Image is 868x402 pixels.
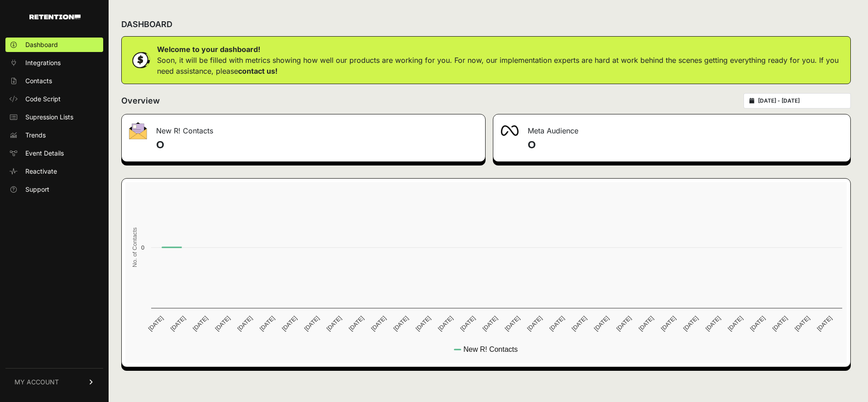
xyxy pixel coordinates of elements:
[593,315,610,332] text: [DATE]
[258,315,276,332] text: [DATE]
[5,146,103,161] a: Event Details
[29,14,81,19] img: Retention.com
[14,378,59,387] span: MY ACCOUNT
[415,315,432,332] text: [DATE]
[25,131,46,140] span: Trends
[437,315,454,332] text: [DATE]
[5,182,103,197] a: Support
[637,315,655,332] text: [DATE]
[157,45,260,54] strong: Welcome to your dashboard!
[238,66,277,76] a: contact us!
[325,315,343,332] text: [DATE]
[25,113,73,122] span: Supression Lists
[682,315,700,332] text: [DATE]
[793,315,811,332] text: [DATE]
[169,315,187,332] text: [DATE]
[816,315,833,332] text: [DATE]
[548,315,566,332] text: [DATE]
[147,315,164,332] text: [DATE]
[528,138,843,152] h4: 0
[157,55,843,76] p: Soon, it will be filled with metrics showing how well our products are working for you. For now, ...
[459,315,477,332] text: [DATE]
[121,18,172,31] h2: DASHBOARD
[504,315,521,332] text: [DATE]
[25,40,58,49] span: Dashboard
[370,315,387,332] text: [DATE]
[463,345,518,353] text: New R! Contacts
[771,315,789,332] text: [DATE]
[501,125,519,136] img: fa-meta-2f981b61bb99beabf952f7030308934f19ce035c18b003e963880cc3fabeebb7.png
[122,114,485,142] div: New R! Contacts
[25,185,49,194] span: Support
[129,49,152,71] img: dollar-coin-05c43ed7efb7bc0c12610022525b4bbbb207c7efeef5aecc26f025e68dcafac9.png
[25,149,64,158] span: Event Details
[25,76,52,85] span: Contacts
[5,38,103,52] a: Dashboard
[5,164,103,179] a: Reactivate
[141,244,144,251] text: 0
[481,315,499,332] text: [DATE]
[615,315,633,332] text: [DATE]
[570,315,588,332] text: [DATE]
[493,114,850,142] div: Meta Audience
[5,92,103,106] a: Code Script
[5,74,103,88] a: Contacts
[749,315,766,332] text: [DATE]
[131,227,138,267] text: No. of Contacts
[348,315,365,332] text: [DATE]
[156,138,478,152] h4: 0
[5,128,103,142] a: Trends
[129,122,147,139] img: fa-envelope-19ae18322b30453b285274b1b8af3d052b27d846a4fbe8435d1a52b978f639a2.png
[659,315,677,332] text: [DATE]
[526,315,544,332] text: [DATE]
[726,315,744,332] text: [DATE]
[392,315,410,332] text: [DATE]
[214,315,231,332] text: [DATE]
[281,315,298,332] text: [DATE]
[5,110,103,124] a: Supression Lists
[25,58,61,67] span: Integrations
[25,167,57,176] span: Reactivate
[704,315,722,332] text: [DATE]
[5,368,103,396] a: MY ACCOUNT
[25,95,61,104] span: Code Script
[191,315,209,332] text: [DATE]
[236,315,254,332] text: [DATE]
[303,315,320,332] text: [DATE]
[5,56,103,70] a: Integrations
[121,95,160,107] h2: Overview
